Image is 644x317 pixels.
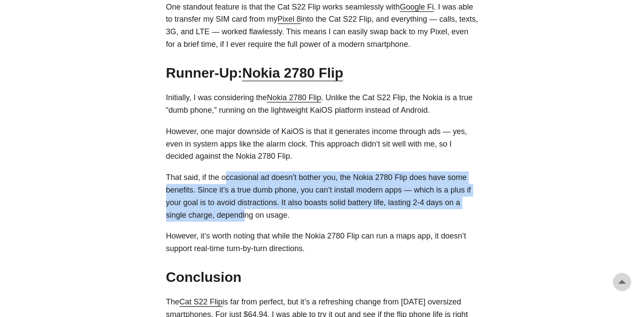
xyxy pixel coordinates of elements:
[166,1,478,51] p: One standout feature is that the Cat S22 Flip works seamlessly with . I was able to transfer my S...
[400,3,434,11] a: Google Fi
[166,65,478,81] h2: Runner-Up:
[166,92,478,117] p: Initially, I was considering the . Unlike the Cat S22 Flip, the Nokia is a true “dumb phone,” run...
[166,269,478,285] h2: Conclusion
[278,15,301,23] a: Pixel 8
[267,93,321,102] a: Nokia 2780 Flip
[242,65,343,81] a: Nokia 2780 Flip
[166,171,478,221] p: That said, if the occasional ad doesn’t bother you, the Nokia 2780 Flip does have some benefits. ...
[613,273,631,291] a: go to top
[166,125,478,163] p: However, one major downside of KaiOS is that it generates income through ads — yes, even in syste...
[180,297,222,306] a: Cat S22 Flip
[166,230,478,255] p: However, it’s worth noting that while the Nokia 2780 Flip can run a maps app, it doesn’t support ...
